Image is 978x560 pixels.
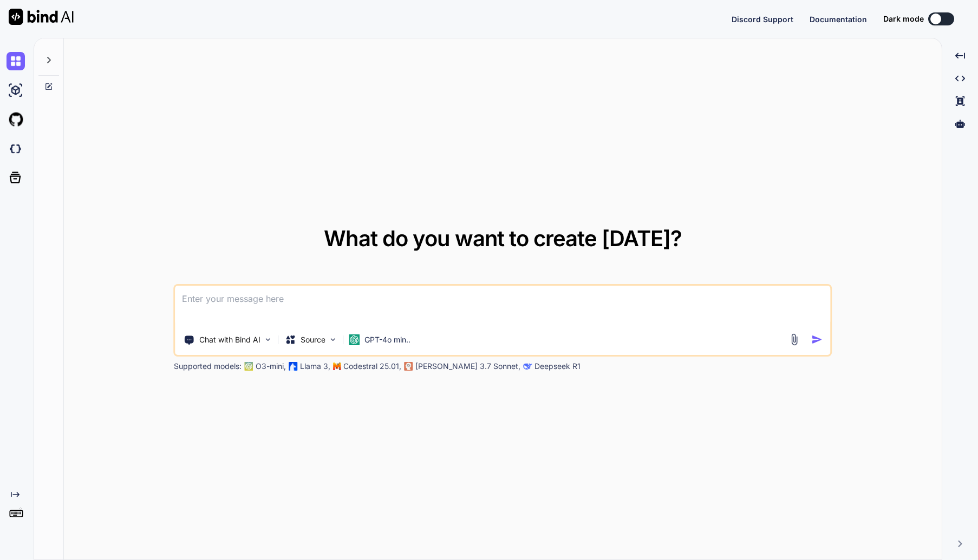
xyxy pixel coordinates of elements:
[199,334,260,345] p: Chat with Bind AI
[349,334,360,345] img: GPT-4o mini
[174,361,242,372] p: Supported models:
[324,225,682,252] span: What do you want to create [DATE]?
[264,335,273,344] img: Pick Tools
[415,361,520,372] p: [PERSON_NAME] 3.7 Sonnet,
[334,363,341,370] img: Mistral-AI
[6,140,25,158] img: darkCloudIdeIcon
[343,361,401,372] p: Codestral 25.01,
[6,52,25,70] img: chat
[810,15,867,24] span: Documentation
[732,14,793,25] button: Discord Support
[289,362,298,371] img: Llama2
[810,14,867,25] button: Documentation
[405,362,413,371] img: claude
[883,14,924,24] span: Dark mode
[811,334,823,345] img: icon
[732,15,793,24] span: Discord Support
[788,333,800,346] img: attachment
[6,110,25,129] img: githubLight
[6,81,25,100] img: ai-studio
[329,335,338,344] img: Pick Models
[300,361,330,372] p: Llama 3,
[534,361,581,372] p: Deepseek R1
[524,362,532,371] img: claude
[245,362,253,371] img: GPT-4
[301,334,325,345] p: Source
[256,361,286,372] p: O3-mini,
[9,9,74,25] img: Bind AI
[364,334,410,345] p: GPT-4o min..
